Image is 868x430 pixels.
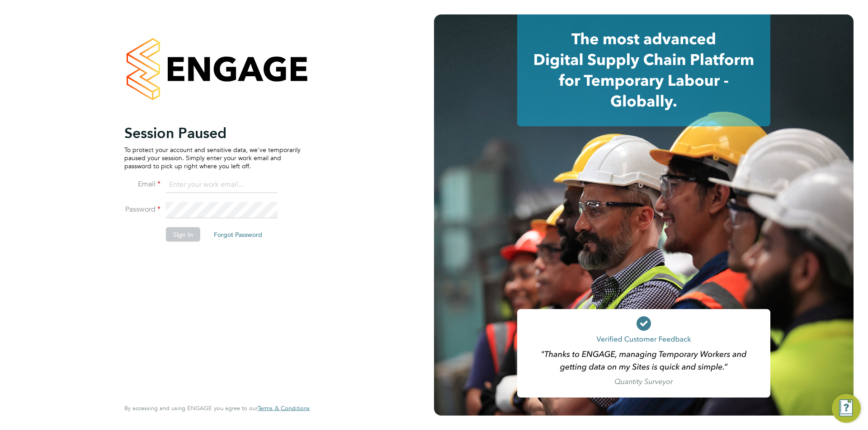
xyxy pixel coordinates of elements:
label: Password [124,204,160,214]
h2: Session Paused [124,124,301,142]
label: Email [124,179,160,189]
button: Sign In [166,227,200,241]
p: To protect your account and sensitive data, we've temporarily paused your session. Simply enter y... [124,145,301,170]
a: Terms & Conditions [258,405,310,412]
span: By accessing and using ENGAGE you agree to our [124,404,310,412]
input: Enter your work email... [166,177,278,193]
button: Engage Resource Center [832,394,861,423]
span: Terms & Conditions [258,404,310,412]
button: Forgot Password [207,227,269,241]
